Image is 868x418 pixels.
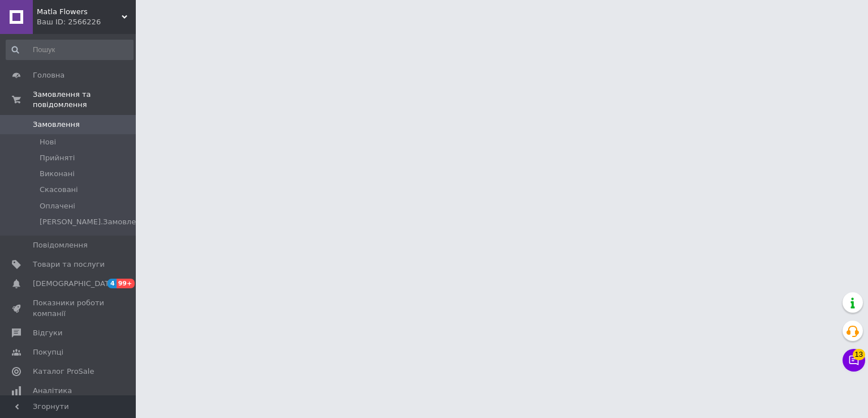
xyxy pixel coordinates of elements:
button: Чат з покупцем13 [843,349,865,372]
div: Ваш ID: 2566226 [37,17,136,27]
span: Покупці [33,347,63,357]
span: Замовлення [33,120,80,130]
span: Головна [33,70,65,80]
span: Повідомлення [33,240,88,250]
span: Замовлення та повідомлення [33,89,136,110]
span: Нові [40,137,56,147]
span: Товари та послуги [33,259,105,270]
span: 99+ [117,279,135,288]
span: 13 [853,347,865,358]
span: Оплачені [40,201,75,211]
span: Відгуки [33,328,62,338]
span: [DEMOGRAPHIC_DATA] [33,279,117,289]
span: Matla Flowers [37,7,122,17]
span: Скасовані [40,185,78,195]
input: Пошук [6,40,134,60]
span: Показники роботи компанії [33,298,105,318]
span: Аналітика [33,386,72,396]
span: Каталог ProSale [33,366,94,377]
span: 4 [108,279,117,288]
span: Виконані [40,169,75,179]
span: [PERSON_NAME].Замовлення [40,217,150,227]
span: Прийняті [40,153,75,163]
